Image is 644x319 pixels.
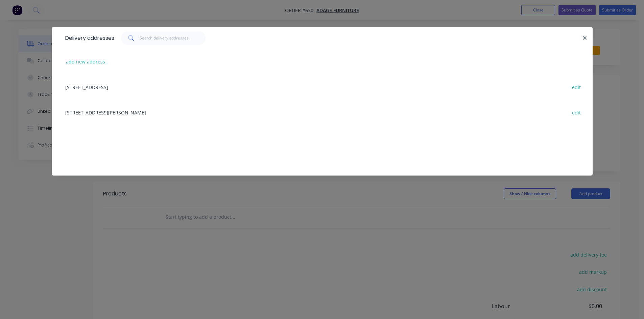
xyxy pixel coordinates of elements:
[62,100,582,125] div: [STREET_ADDRESS][PERSON_NAME]
[63,57,109,66] button: add new address
[140,31,206,45] input: Search delivery addresses...
[569,108,585,117] button: edit
[62,74,582,100] div: [STREET_ADDRESS]
[569,82,585,91] button: edit
[62,27,114,49] div: Delivery addresses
